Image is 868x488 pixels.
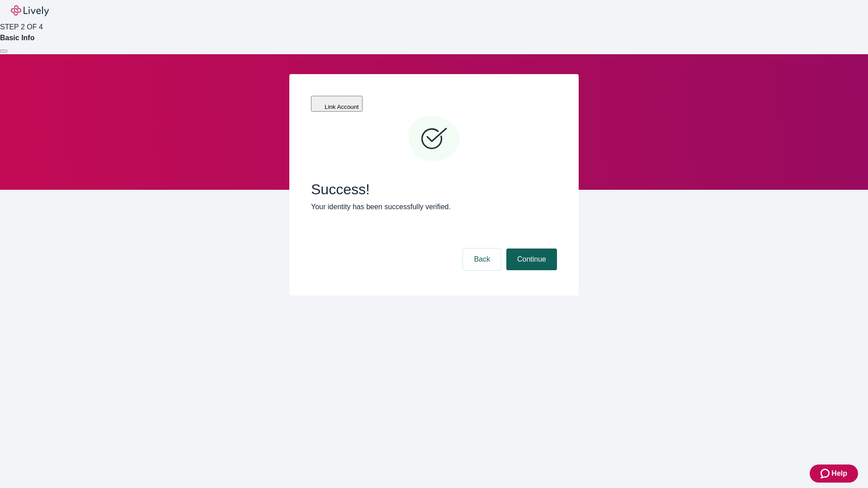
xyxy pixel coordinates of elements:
svg: Zendesk support icon [821,468,831,479]
img: Lively [11,5,49,16]
button: Back [463,249,501,270]
button: Continue [506,249,557,270]
button: Link Account [311,96,363,112]
p: Your identity has been successfully verified. [311,202,557,212]
span: Help [831,468,847,479]
button: Zendesk support iconHelp [810,465,858,483]
svg: Checkmark icon [407,112,461,166]
span: Success! [311,181,557,198]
